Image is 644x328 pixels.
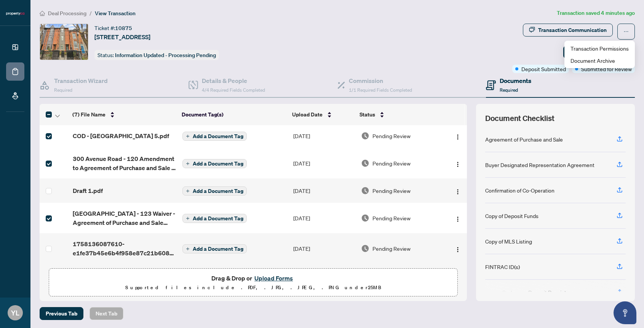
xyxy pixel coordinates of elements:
[290,178,358,203] td: [DATE]
[182,214,247,223] button: Add a Document Tag
[54,283,453,292] p: Supported files include .PDF, .JPG, .JPEG, .PNG under 25 MB
[182,244,247,253] button: Add a Document Tag
[372,244,411,253] span: Pending Review
[252,273,295,283] button: Upload Forms
[40,11,45,16] span: home
[89,307,123,320] button: Next Tab
[193,161,243,166] span: Add a Document Tag
[186,247,190,251] span: plus
[89,9,92,18] li: /
[193,246,243,252] span: Add a Document Tag
[186,189,190,193] span: plus
[361,214,369,222] img: Document Status
[115,25,132,32] span: 10875
[523,24,613,37] button: Transaction Communication
[94,24,132,32] div: Ticket #:
[349,76,412,85] h4: Commission
[193,188,243,194] span: Add a Document Tag
[73,186,103,195] span: Draft 1.pdf
[500,76,531,85] h4: Documents
[521,65,566,73] span: Deposit Submitted
[73,239,176,258] span: 1758136087610-e1fe37b45e6b4f958e87c21b60886153.jpeg
[182,131,247,141] button: Add a Document Tag
[455,189,461,195] img: Logo
[614,301,636,324] button: Open asap
[452,242,464,255] button: Logo
[46,307,77,320] span: Previous Tab
[40,24,88,60] img: IMG-C12310796_1.jpg
[361,186,369,195] img: Document Status
[48,10,86,17] span: Deal Processing
[290,124,358,148] td: [DATE]
[455,216,461,222] img: Logo
[372,186,411,195] span: Pending Review
[6,11,24,16] img: logo
[69,104,179,125] th: (7) File Name
[500,87,518,93] span: Required
[182,132,247,141] button: Add a Document Tag
[485,135,563,143] div: Agreement of Purchase and Sale
[623,29,629,34] span: ellipsis
[485,186,555,194] div: Confirmation of Co-Operation
[193,134,243,139] span: Add a Document Tag
[202,87,265,93] span: 4/4 Required Fields Completed
[182,244,247,254] button: Add a Document Tag
[290,233,358,264] td: [DATE]
[485,113,555,124] span: Document Checklist
[182,213,247,223] button: Add a Document Tag
[485,212,539,220] div: Copy of Deposit Funds
[73,131,169,140] span: COD - [GEOGRAPHIC_DATA] 5.pdf
[581,65,632,73] span: Submitted for Review
[11,307,19,318] span: YL
[538,24,607,36] div: Transaction Communication
[73,154,176,172] span: 300 Avenue Road - 120 Amendment to Agreement of Purchase and Sale - Revised with.pdf
[455,247,461,253] img: Logo
[455,134,461,140] img: Logo
[211,273,295,283] span: Drag & Drop or
[115,52,216,59] span: Information Updated - Processing Pending
[360,110,375,119] span: Status
[182,186,247,196] button: Add a Document Tag
[361,244,369,253] img: Document Status
[356,104,441,125] th: Status
[290,203,358,233] td: [DATE]
[452,212,464,224] button: Logo
[49,269,457,297] span: Drag & Drop orUpload FormsSupported files include .PDF, .JPG, .JPEG, .PNG under25MB
[372,214,411,222] span: Pending Review
[94,32,150,41] span: [STREET_ADDRESS]
[372,159,411,167] span: Pending Review
[452,130,464,142] button: Logo
[485,263,520,271] div: FINTRAC ID(s)
[563,46,635,59] button: Update for Admin Review
[455,161,461,167] img: Logo
[290,148,358,178] td: [DATE]
[182,159,247,169] button: Add a Document Tag
[292,110,323,119] span: Upload Date
[54,76,108,85] h4: Transaction Wizard
[570,56,629,65] span: Document Archive
[94,50,219,60] div: Status:
[72,110,105,119] span: (7) File Name
[186,217,190,220] span: plus
[73,209,176,227] span: [GEOGRAPHIC_DATA] - 123 Waiver - Agreement of Purchase and Sale Buyer - [PERSON_NAME] 1 1.pdf
[193,216,243,221] span: Add a Document Tag
[95,10,136,17] span: View Transaction
[349,87,412,93] span: 1/1 Required Fields Completed
[40,307,83,320] button: Previous Tab
[372,132,411,140] span: Pending Review
[179,104,289,125] th: Document Tag(s)
[182,159,247,168] button: Add a Document Tag
[452,157,464,169] button: Logo
[361,132,369,140] img: Document Status
[202,76,265,85] h4: Details & People
[485,237,532,245] div: Copy of MLS Listing
[289,104,356,125] th: Upload Date
[557,9,635,18] article: Transaction saved 4 minutes ago
[186,134,190,138] span: plus
[485,161,594,169] div: Buyer Designated Representation Agreement
[361,159,369,167] img: Document Status
[452,185,464,197] button: Logo
[182,186,247,196] button: Add a Document Tag
[54,87,72,93] span: Required
[186,162,190,166] span: plus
